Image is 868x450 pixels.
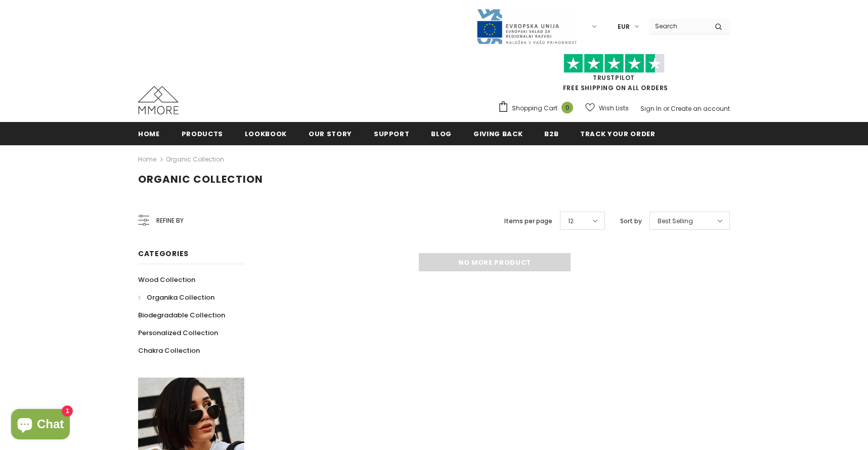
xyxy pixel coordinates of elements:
input: Search Site [649,19,707,33]
a: Blog [431,122,452,145]
span: Track your order [580,129,655,139]
span: Wood Collection [138,275,195,284]
span: Refine by [156,215,184,226]
span: Chakra Collection [138,346,200,355]
span: Wish Lists [599,103,629,113]
span: Biodegradable Collection [138,310,225,320]
span: EUR [618,22,630,32]
span: Organika Collection [147,293,214,302]
a: Home [138,153,156,166]
a: Sign In [640,104,662,113]
img: Trust Pilot Stars [563,54,665,73]
a: Home [138,122,160,145]
a: Wood Collection [138,271,195,289]
span: Best Selling [658,216,693,226]
a: Track your order [580,122,655,145]
span: or [663,104,669,113]
span: Giving back [473,129,523,139]
span: FREE SHIPPING ON ALL ORDERS [498,58,730,92]
a: Giving back [473,122,523,145]
a: Wish Lists [585,99,629,117]
img: Javni Razpis [476,8,577,45]
span: B2B [544,129,558,139]
a: Personalized Collection [138,324,218,342]
span: 12 [568,216,574,226]
inbox-online-store-chat: Shopify online store chat [8,409,73,442]
span: Home [138,129,160,139]
span: Categories [138,249,189,259]
a: Trustpilot [593,73,635,82]
a: Organic Collection [166,155,224,163]
a: Biodegradable Collection [138,306,225,324]
label: Items per page [504,216,552,226]
span: Shopping Cart [512,103,557,113]
span: Lookbook [245,129,287,139]
span: support [374,129,410,139]
a: support [374,122,410,145]
label: Sort by [620,216,642,226]
a: Our Story [309,122,352,145]
a: Products [182,122,223,145]
span: Personalized Collection [138,328,218,338]
span: Organic Collection [138,172,263,186]
span: Our Story [309,129,352,139]
span: Products [182,129,223,139]
img: MMORE Cases [138,86,179,114]
a: Create an account [671,104,730,113]
a: Chakra Collection [138,342,200,359]
a: Javni Razpis [476,22,577,30]
a: Lookbook [245,122,287,145]
span: 0 [561,102,573,113]
a: Shopping Cart 0 [498,101,578,116]
a: Organika Collection [138,289,214,306]
span: Blog [431,129,452,139]
a: B2B [544,122,558,145]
